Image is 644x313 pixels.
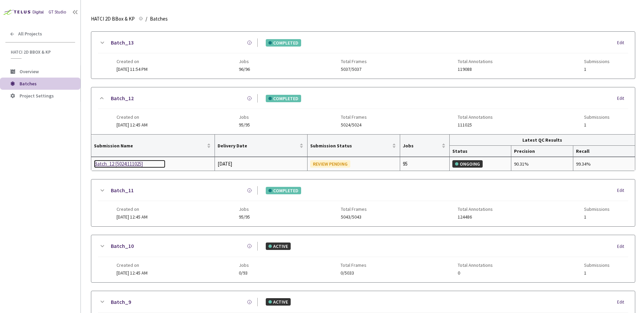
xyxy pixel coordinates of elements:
[239,271,249,276] span: 0/93
[584,59,610,64] span: Submissions
[111,38,134,47] a: Batch_13
[117,122,148,128] span: [DATE] 12:45 AM
[111,94,134,103] a: Batch_12
[341,114,367,120] span: Total Frames
[239,114,250,120] span: Jobs
[239,59,250,64] span: Jobs
[18,31,42,37] span: All Projects
[458,262,493,268] span: Total Annotations
[218,160,304,168] div: [DATE]
[111,298,131,306] a: Batch_9
[341,262,366,268] span: Total Frames
[117,206,148,212] span: Created on
[458,67,493,72] span: 119088
[266,187,301,194] div: COMPLETED
[400,135,450,157] th: Jobs
[239,206,250,212] span: Jobs
[310,160,350,168] div: REVIEW PENDING
[91,235,635,282] div: Batch_10ACTIVEEditCreated on[DATE] 12:45 AMJobs0/93Total Frames0/5033Total Annotations0Submissions1
[310,143,391,148] span: Submission Status
[341,206,367,212] span: Total Frames
[117,59,148,64] span: Created on
[511,146,573,157] th: Precision
[450,146,511,157] th: Status
[458,271,493,276] span: 0
[239,122,250,127] span: 95/95
[20,68,39,75] span: Overview
[91,179,635,226] div: Batch_11COMPLETEDEditCreated on[DATE] 12:45 AMJobs95/95Total Frames5043/5043Total Annotations1244...
[584,271,610,276] span: 1
[617,95,628,102] div: Edit
[341,59,367,64] span: Total Frames
[341,122,367,127] span: 5024/5024
[584,122,610,127] span: 1
[94,143,205,148] span: Submission Name
[239,215,250,220] span: 95/95
[341,67,367,72] span: 5037/5037
[266,95,301,102] div: COMPLETED
[584,215,610,220] span: 1
[576,160,632,168] div: 99.34%
[458,114,493,120] span: Total Annotations
[146,15,147,23] li: /
[450,135,635,146] th: Latest QC Results
[617,299,628,306] div: Edit
[91,15,135,23] span: HATCI 2D BBox & KP
[239,67,250,72] span: 96/96
[341,271,366,276] span: 0/5033
[266,298,291,306] div: ACTIVE
[458,59,493,64] span: Total Annotations
[91,32,635,79] div: Batch_13COMPLETEDEditCreated on[DATE] 11:54 PMJobs96/96Total Frames5037/5037Total Annotations1190...
[111,242,134,250] a: Batch_10
[584,114,610,120] span: Submissions
[91,135,215,157] th: Submission Name
[11,49,71,55] span: HATCI 2D BBox & KP
[584,206,610,212] span: Submissions
[266,39,301,47] div: COMPLETED
[617,39,628,46] div: Edit
[239,262,249,268] span: Jobs
[117,66,148,72] span: [DATE] 11:54 PM
[308,135,400,157] th: Submission Status
[403,143,440,148] span: Jobs
[20,81,37,87] span: Batches
[218,143,298,148] span: Delivery Date
[20,93,54,99] span: Project Settings
[111,186,134,195] a: Batch_11
[458,122,493,127] span: 111025
[514,160,570,168] div: 90.31%
[117,114,148,120] span: Created on
[94,160,165,168] a: Batch_12 [5024:111025]
[458,206,493,212] span: Total Annotations
[150,15,168,23] span: Batches
[117,262,148,268] span: Created on
[452,160,483,168] div: ONGOING
[573,146,635,157] th: Recall
[91,87,635,134] div: Batch_12COMPLETEDEditCreated on[DATE] 12:45 AMJobs95/95Total Frames5024/5024Total Annotations1110...
[117,270,148,276] span: [DATE] 12:45 AM
[584,262,610,268] span: Submissions
[341,215,367,220] span: 5043/5043
[617,243,628,250] div: Edit
[458,215,493,220] span: 124486
[215,135,308,157] th: Delivery Date
[584,67,610,72] span: 1
[117,214,148,220] span: [DATE] 12:45 AM
[617,187,628,194] div: Edit
[403,160,447,168] div: 95
[266,243,291,250] div: ACTIVE
[49,9,66,16] div: GT Studio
